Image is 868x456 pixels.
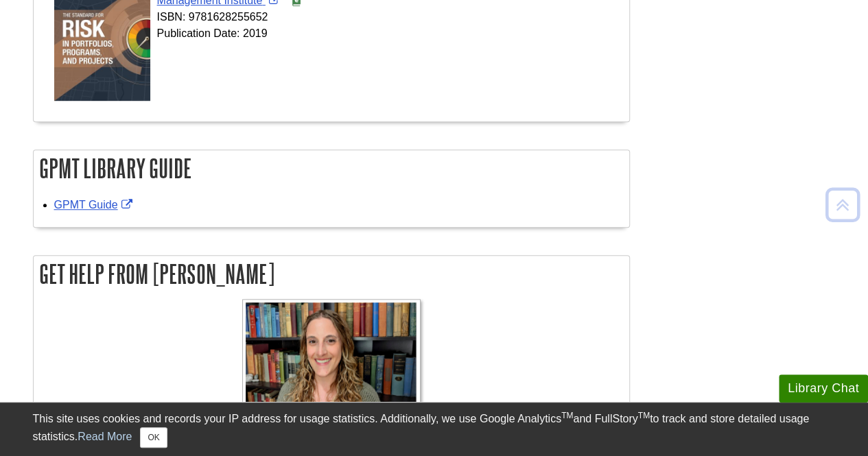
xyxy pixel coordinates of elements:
[34,256,629,292] h2: Get Help From [PERSON_NAME]
[54,199,136,211] a: Link opens in new window
[140,427,167,448] button: Close
[34,150,629,187] h2: GPMT Library Guide
[779,374,868,403] button: Library Chat
[54,9,622,25] div: ISBN: 9781628255652
[54,25,622,42] div: Publication Date: 2019
[561,411,573,420] sup: TM
[33,411,836,448] div: This site uses cookies and records your IP address for usage statistics. Additionally, we use Goo...
[78,431,132,442] a: Read More
[40,299,622,454] a: Profile Photo [PERSON_NAME]
[821,195,865,214] a: Back to Top
[638,411,650,420] sup: TM
[242,299,421,426] img: Profile Photo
